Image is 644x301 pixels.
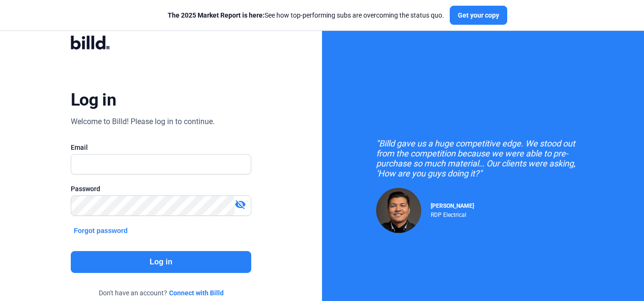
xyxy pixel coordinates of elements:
div: RDP Electrical [431,209,474,218]
span: The 2025 Market Report is here: [168,11,265,19]
div: "Billd gave us a huge competitive edge. We stood out from the competition because we were able to... [376,138,590,178]
div: Log in [71,89,116,110]
button: Forgot password [71,225,131,236]
div: Password [71,184,251,194]
img: Raul Pacheco [376,188,421,233]
button: Log in [71,251,251,273]
div: Don't have an account? [71,288,251,298]
div: See how top-performing subs are overcoming the status quo. [168,10,444,20]
div: Welcome to Billd! Please log in to continue. [71,116,215,127]
a: Connect with Billd [169,288,224,298]
div: Email [71,143,251,152]
button: Get your copy [450,6,507,25]
span: [PERSON_NAME] [431,203,474,209]
mat-icon: visibility_off [235,199,246,210]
